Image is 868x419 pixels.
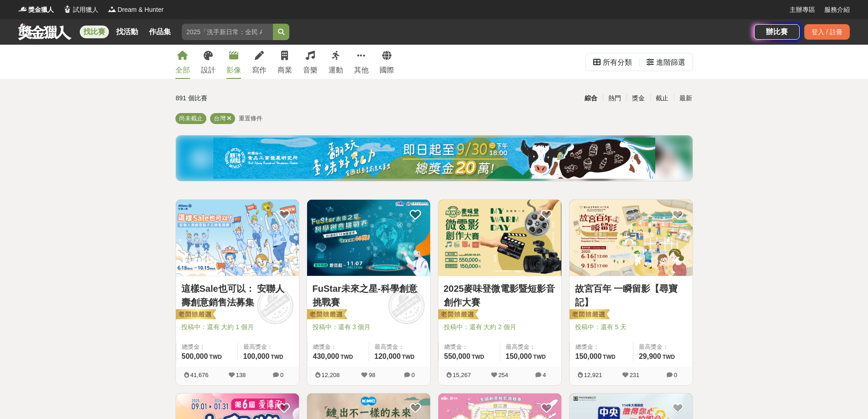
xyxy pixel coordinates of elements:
[656,53,685,72] div: 進階篩選
[375,342,425,352] span: 最高獎金：
[375,352,401,360] span: 120,000
[506,342,556,352] span: 最高獎金：
[584,372,602,378] span: 12,921
[603,90,627,106] div: 熱門
[28,5,54,15] span: 獎金獵人
[603,53,632,72] div: 所有分類
[176,200,299,276] img: Cover Image
[108,5,164,15] a: LogoDream & Hunter
[444,282,556,309] a: 2025麥味登微電影暨短影音創作大賽
[307,200,430,276] img: Cover Image
[575,322,687,332] span: 投稿中：還有 5 天
[145,26,175,38] a: 作品集
[354,65,369,76] div: 其他
[226,65,241,76] div: 影像
[181,282,293,309] a: 這樣Sale也可以： 安聯人壽創意銷售法募集
[506,352,532,360] span: 150,000
[444,322,556,332] span: 投稿中：還有 大約 2 個月
[313,322,425,332] span: 投稿中：還有 3 個月
[182,24,273,40] input: 2025「洗手新日常：全民 ALL IN」洗手歌全台徵選
[277,45,292,79] a: 商業
[444,342,494,352] span: 總獎金：
[627,90,650,106] div: 獎金
[190,372,209,378] span: 41,676
[182,342,232,352] span: 總獎金：
[380,45,394,79] a: 國際
[568,309,610,321] img: 老闆娘嚴選
[252,65,267,76] div: 寫作
[181,322,293,332] span: 投稿中：還有 大約 1 個月
[579,90,603,106] div: 綜合
[179,115,203,122] span: 尚未截止
[313,352,339,360] span: 430,000
[80,26,109,38] a: 找比賽
[243,352,270,360] span: 100,000
[226,45,241,79] a: 影像
[303,45,318,79] a: 音樂
[639,352,661,360] span: 29,900
[402,354,414,360] span: TWD
[329,45,343,79] a: 運動
[280,372,283,378] span: 0
[201,65,216,76] div: 設計
[209,354,221,360] span: TWD
[118,5,164,15] span: Dream & Hunter
[639,342,687,352] span: 最高獎金：
[354,45,369,79] a: 其他
[63,5,72,14] img: Logo
[18,5,54,15] a: Logo獎金獵人
[570,200,693,276] img: Cover Image
[444,352,471,360] span: 550,000
[113,26,142,38] a: 找活動
[411,372,415,378] span: 0
[213,138,655,179] img: ea6d37ea-8c75-4c97-b408-685919e50f13.jpg
[176,90,348,106] div: 891 個比賽
[73,5,98,15] span: 試用獵人
[790,5,815,15] a: 主辦專區
[437,309,478,321] img: 老闆娘嚴選
[380,65,394,76] div: 國際
[498,372,508,378] span: 254
[340,354,353,360] span: TWD
[329,65,343,76] div: 運動
[543,372,546,378] span: 4
[754,24,800,40] a: 辦比賽
[575,282,687,309] a: 故宮百年 一瞬留影【尋寶記】
[236,372,246,378] span: 138
[674,90,698,106] div: 最新
[175,45,190,79] a: 全部
[650,90,674,106] div: 截止
[305,309,347,321] img: 老闆娘嚴選
[663,354,675,360] span: TWD
[313,342,363,352] span: 總獎金：
[575,342,627,352] span: 總獎金：
[108,5,117,14] img: Logo
[824,5,850,15] a: 服務介紹
[630,372,640,378] span: 231
[472,354,484,360] span: TWD
[271,354,283,360] span: TWD
[313,282,425,309] a: FuStar未來之星-科學創意挑戰賽
[214,115,226,122] span: 台灣
[804,24,850,40] div: 登入 / 註冊
[453,372,471,378] span: 15,267
[201,45,216,79] a: 設計
[322,372,340,378] span: 12,208
[303,65,318,76] div: 音樂
[243,342,293,352] span: 最高獎金：
[277,65,292,76] div: 商業
[239,115,262,122] span: 重置條件
[174,309,216,321] img: 老闆娘嚴選
[674,372,677,378] span: 0
[438,200,561,276] img: Cover Image
[533,354,545,360] span: TWD
[175,65,190,76] div: 全部
[575,352,602,360] span: 150,000
[63,5,98,15] a: Logo試用獵人
[603,354,615,360] span: TWD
